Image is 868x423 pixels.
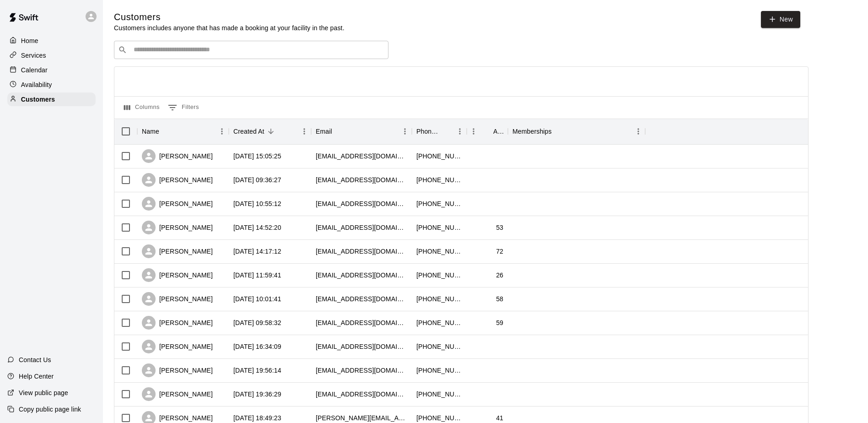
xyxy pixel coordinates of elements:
a: New [761,11,800,28]
div: +14152352514 [416,223,462,232]
div: rorytuttle@gmail.com [316,366,407,375]
div: [PERSON_NAME] [142,197,213,211]
div: Memberships [508,119,645,144]
div: +12156686075 [416,175,462,184]
div: 2025-08-07 19:36:29 [233,390,281,399]
div: 2025-08-09 09:58:32 [233,318,281,327]
p: View public page [19,388,68,397]
button: Sort [480,125,493,138]
p: Availability [21,80,52,89]
div: +14155313500 [416,318,462,327]
div: geoffm05@yahoo.com [316,223,407,232]
div: Age [493,119,503,144]
button: Menu [467,125,480,138]
button: Menu [398,125,412,138]
div: +16176205920 [416,199,462,208]
div: +14152464494 [416,390,462,399]
div: 53 [496,223,503,232]
p: Customers includes anyone that has made a booking at your facility in the past. [114,23,345,33]
button: Menu [631,125,645,138]
div: +14155315770 [416,413,462,423]
div: Memberships [512,119,552,144]
div: 2025-08-11 09:36:27 [233,175,281,184]
div: 2025-08-07 18:49:23 [233,413,281,423]
p: Contact Us [19,355,51,364]
p: Copy public page link [19,405,81,414]
div: [PERSON_NAME] [142,244,213,258]
div: michael.valmonte@gmail.com [316,413,407,423]
div: +14158270959 [416,247,462,256]
div: [PERSON_NAME] [142,387,213,401]
p: Help Center [19,372,54,381]
button: Sort [552,125,565,138]
div: [PERSON_NAME] [142,340,213,353]
div: [PERSON_NAME] [142,173,213,187]
button: Sort [264,125,277,138]
div: 2025-08-09 14:17:12 [233,247,281,256]
div: Phone Number [416,119,440,144]
a: Availability [7,78,96,92]
div: +14152618911 [416,294,462,304]
div: [PERSON_NAME] [142,268,213,282]
button: Menu [453,125,467,138]
div: [PERSON_NAME] [142,363,213,377]
div: +14156865273 [416,271,462,280]
div: mark@markschillinger.com [316,247,407,256]
p: Calendar [21,65,48,75]
p: Services [21,51,46,60]
p: Customers [21,95,55,104]
div: [PERSON_NAME] [142,221,213,234]
div: 2025-08-09 11:59:41 [233,271,281,280]
div: ricardoparada99@gmail.com [316,271,407,280]
div: Email [316,119,332,144]
div: 2025-08-10 10:55:12 [233,199,281,208]
div: 58 [496,294,503,304]
a: Home [7,34,96,48]
div: Age [467,119,508,144]
div: jpn2484@yahoo.com [316,152,407,161]
div: +14406691660 [416,342,462,351]
div: 2025-08-09 14:52:20 [233,223,281,232]
div: Created At [229,119,311,144]
div: [PERSON_NAME] [142,292,213,306]
div: 41 [496,413,503,423]
div: Customers [7,92,96,106]
button: Sort [332,125,345,138]
button: Menu [297,125,311,138]
div: 2025-08-07 19:56:14 [233,366,281,375]
div: davum16@gmail.com [316,294,407,304]
button: Select columns [122,100,162,115]
div: [PERSON_NAME] [142,149,213,163]
div: katelbarnett@gmail.com [316,175,407,184]
div: Email [311,119,412,144]
h5: Customers [114,11,345,23]
div: Phone Number [412,119,467,144]
div: Name [137,119,229,144]
div: 2025-08-09 10:01:41 [233,294,281,304]
div: Name [142,119,159,144]
div: +14152866437 [416,152,462,161]
div: sharonsfahy@gmail.com [316,390,407,399]
div: abortellaw@gmail.com [316,318,407,327]
a: Calendar [7,63,96,77]
button: Show filters [166,100,201,115]
a: Services [7,49,96,62]
div: [PERSON_NAME] [142,316,213,330]
div: Created At [233,119,264,144]
button: Sort [159,125,172,138]
div: 2025-08-11 15:05:25 [233,152,281,161]
div: 26 [496,271,503,280]
div: 2025-08-08 16:34:09 [233,342,281,351]
p: Home [21,36,38,45]
div: tonyalynne10@yahoo.com [316,342,407,351]
div: 59 [496,318,503,327]
button: Sort [440,125,453,138]
div: Search customers by name or email [114,41,388,59]
button: Menu [215,125,229,138]
div: +14153025258 [416,366,462,375]
div: 72 [496,247,503,256]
